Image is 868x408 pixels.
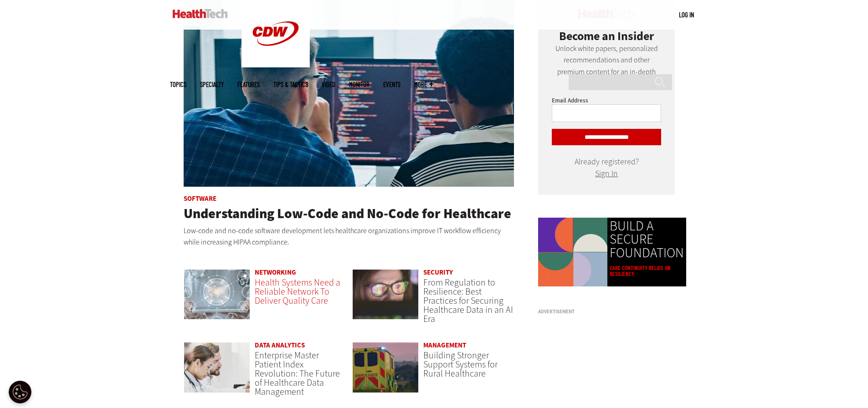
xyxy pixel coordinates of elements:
a: Building Stronger Support Systems for Rural Healthcare [423,349,498,380]
img: Healthcare networking [184,269,251,320]
a: Features [237,81,260,88]
a: Log in [679,10,694,19]
a: Understanding Low-Code and No-Code for Healthcare [184,204,511,223]
a: MonITor [349,81,370,88]
a: Data Analytics [255,341,305,350]
a: Networking [255,268,296,277]
a: CDW [241,60,310,70]
a: medical researchers look at data on desktop monitor [184,342,251,402]
div: Cookie Settings [9,381,31,403]
a: Events [383,81,401,88]
a: Healthcare networking [184,269,251,329]
label: Email Address [552,97,588,104]
img: Home [173,9,228,18]
button: Open Preferences [9,381,31,403]
a: From Regulation to Resilience: Best Practices for Securing Healthcare Data in an AI Era [423,276,513,325]
a: Security [423,268,453,277]
a: Tips & Tactics [273,81,308,88]
img: woman wearing glasses looking at healthcare data on screen [352,269,419,320]
a: Care continuity relies on resiliency. [610,265,684,277]
a: Enterprise Master Patient Index Revolution: The Future of Healthcare Data Management [255,349,340,398]
a: woman wearing glasses looking at healthcare data on screen [352,269,419,329]
div: User menu [679,10,694,20]
img: ambulance driving down country road at sunset [352,342,419,393]
span: Specialty [200,81,224,88]
h3: Advertisement [538,309,675,314]
p: Low-code and no-code software development lets healthcare organizations improve IT workflow effic... [184,225,514,248]
a: ambulance driving down country road at sunset [352,342,419,402]
a: Health Systems Need a Reliable Network To Deliver Quality Care [255,276,340,307]
a: BUILD A SECURE FOUNDATION [610,219,684,260]
span: Topics [170,81,186,88]
img: medical researchers look at data on desktop monitor [184,342,251,393]
a: Management [423,341,466,350]
a: Software [184,194,216,203]
span: More [414,81,433,88]
a: Sign In [595,168,618,179]
a: Video [322,81,335,88]
img: Colorful animated shapes [538,218,607,287]
div: Already registered? [552,159,661,177]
